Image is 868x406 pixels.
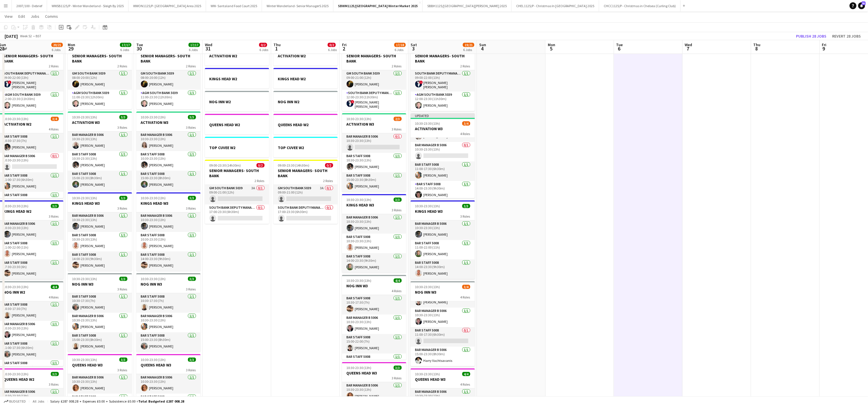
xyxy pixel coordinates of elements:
app-card-role: Bar Staff 50081/114:00-23:30 (9h30m)[PERSON_NAME] [411,259,475,279]
span: Week 52 [19,34,33,38]
app-card-role: Bar Manager B 50060/110:30-23:30 (13h) [411,142,475,161]
span: 3 Roles [118,206,127,210]
h3: KINGS HEAD W3 [342,202,406,208]
span: ! [420,81,423,84]
span: 4/4 [394,278,402,283]
span: 3/3 [188,277,196,281]
span: Wed [685,42,692,47]
app-card-role: AGM South Bank 50391/111:00-23:30 (12h30m)[PERSON_NAME] [136,90,201,109]
div: 10:30-23:30 (13h)3/3KINGS HEAD W33 RolesBar Manager B 50061/110:30-23:30 (13h)[PERSON_NAME]Bar St... [411,200,475,279]
span: 3/3 [51,372,59,376]
h3: NOG INN W3 [136,282,201,287]
h3: SENIOR MANAGERS- SOUTH BANK [273,168,338,178]
button: Publish 28 jobs [794,32,829,40]
app-card-role: Bar Manager B 50061/110:30-23:30 (13h)[PERSON_NAME] [68,212,132,232]
div: 10:30-23:30 (13h)3/3KINGS HEAD W33 RolesBar Manager B 50061/110:30-23:30 (13h)[PERSON_NAME]Bar St... [342,194,406,273]
h3: ACTIVATION W2 [205,53,269,58]
app-card-role: Bar Manager B 50061/110:30-23:30 (13h)[PERSON_NAME] [342,315,406,334]
a: Comms [43,13,60,20]
span: 4/4 [462,372,470,376]
span: 3/3 [462,204,470,208]
h3: KINGS HEAD W2 [205,76,269,81]
div: 10:30-23:30 (13h)3/3ACTIVATION W33 RolesBar Manager B 50061/110:30-23:30 (13h)[PERSON_NAME]Bar St... [136,112,201,190]
app-job-card: 08:00-23:30 (15h30m)2/2SENIOR MANAGERS- SOUTH BANK2 RolesGM South Bank 50391/108:00-20:00 (12h)[P... [136,45,201,109]
h3: QUEENS HEAD W3 [411,377,475,382]
button: SBWM1125/[GEOGRAPHIC_DATA] Winter Market 2025 [333,0,423,11]
span: ! [351,100,354,104]
app-job-card: ACTIVATION W2 [273,45,338,66]
span: 4 Roles [461,132,470,136]
span: 2 Roles [255,179,265,183]
h3: NOG INN W3 [342,283,406,288]
app-card-role: South Bank Deputy Manager 50390/117:00-23:30 (6h30m) [205,204,269,224]
span: 2 Roles [323,179,333,183]
app-card-role: Bar Staff 50081/114:00-23:30 (9h30m)[PERSON_NAME] [342,253,406,273]
h3: ACTIVATION W3 [68,120,132,125]
span: Mon [548,42,555,47]
app-card-role: Bar Staff 50081/110:30-17:30 (7h)[PERSON_NAME] [136,293,201,313]
span: 0/2 [325,163,333,167]
span: 10:30-23:30 (13h) [347,278,372,283]
app-card-role: Bar Manager B 50061/110:30-23:30 (13h)[PERSON_NAME] [342,214,406,234]
span: 2 Roles [118,64,127,68]
span: Fri [342,42,347,47]
span: 30 [135,45,143,52]
span: 17/17 [189,43,200,47]
button: WWSB1125/P - Winter Wonderland - Sleigh By 2025 [47,0,129,11]
span: 3/3 [394,366,402,370]
span: Tue [136,42,143,47]
h3: ACTIVATION W3 [411,126,475,131]
span: 10:30-23:30 (13h) [347,366,372,370]
app-card-role: AGM South Bank 50391/112:00-23:30 (11h30m)[PERSON_NAME] [411,91,475,111]
span: 0/2 [259,43,267,47]
app-card-role: Bar Manager B 50061/115:00-23:30 (8h30m)Ηarry Vachtsavanis [411,347,475,366]
span: 4 Roles [392,289,402,293]
app-card-role: Bar Manager B 50060/110:30-23:30 (13h) [342,133,406,153]
h3: QUEENS HEAD W2 [205,122,269,127]
app-card-role: Bar Staff 50081/110:30-17:30 (7h)[PERSON_NAME] [68,293,132,313]
div: NOG INN W2 [273,91,338,112]
app-card-role: South Bank Deputy Manager 50391/112:00-23:30 (11h30m)![PERSON_NAME] [PERSON_NAME] [342,90,406,111]
app-job-card: 09:00-23:30 (14h30m)0/2SENIOR MANAGERS- SOUTH BANK2 RolesGM South Bank 50393A0/109:00-21:00 (12h)... [205,160,269,224]
span: 10:30-23:30 (13h) [72,358,97,362]
app-job-card: 10:30-23:30 (13h)3/3KINGS HEAD W33 RolesBar Manager B 50061/110:30-23:30 (13h)[PERSON_NAME]Bar St... [68,192,132,271]
span: 2 Roles [186,64,196,68]
app-card-role: Bar Staff 50081/114:00-23:30 (9h30m)[PERSON_NAME] [136,251,201,271]
div: 10:30-23:30 (13h)3/3NOG INN W33 RolesBar Staff 50081/110:30-17:30 (7h)[PERSON_NAME]Bar Manager B ... [68,273,132,352]
span: 3/3 [188,115,196,119]
span: Thu [273,42,281,47]
span: 10:30-23:30 (13h) [72,277,97,281]
span: 93 [862,1,866,5]
app-job-card: 09:00-23:30 (14h30m)2/2SENIOR MANAGERS- SOUTH BANK2 RolesSouth Bank Deputy Manager 50391/109:00-2... [411,45,475,111]
span: Edit [18,14,25,19]
div: BST [36,34,41,38]
app-job-card: 09:00-23:30 (14h30m)0/2SENIOR MANAGERS- SOUTH BANK2 RolesGM South Bank 50393A0/109:00-21:00 (12h)... [273,160,338,224]
app-card-role: GM South Bank 50391/108:00-20:00 (12h)[PERSON_NAME] [68,70,132,90]
span: 4 Roles [49,295,59,299]
button: Budgeted [3,398,27,405]
span: 3/4 [51,117,59,121]
span: 3/3 [119,358,127,362]
app-job-card: 09:00-23:30 (14h30m)2/2SENIOR MANAGERS- SOUTH BANK2 RolesGM South Bank 50391/109:00-21:00 (12h)[P... [342,45,406,111]
app-card-role: GM South Bank 50391/108:00-20:00 (12h)[PERSON_NAME] [136,70,201,90]
span: View [5,14,13,19]
app-card-role: Bar Staff 50081/115:00-23:30 (8h30m)[PERSON_NAME] [136,332,201,352]
div: 10:30-23:30 (13h)3/3KINGS HEAD W33 RolesBar Manager B 50061/110:30-23:30 (13h)[PERSON_NAME]Bar St... [136,192,201,271]
app-job-card: ACTIVATION W2 [205,45,269,66]
app-job-card: Updated10:30-23:30 (13h)3/4ACTIVATION W34 RolesBar Staff 50081/110:30-17:30 (7h)[PERSON_NAME]Bar ... [411,113,475,198]
app-card-role: Bar Staff 50081/110:30-23:30 (13h)[PERSON_NAME] [342,153,406,172]
span: 3 Roles [186,287,196,291]
span: Wed [205,42,212,47]
span: 4 Roles [461,382,470,387]
app-card-role: Bar Manager B 50061/110:30-23:30 (13h)[PERSON_NAME] [68,313,132,332]
div: 10:30-23:30 (13h)3/3ACTIVATION W33 RolesBar Manager B 50061/110:30-23:30 (13h)[PERSON_NAME]Bar St... [68,112,132,190]
span: 10:30-23:30 (13h) [141,196,166,200]
app-card-role: Bar Staff 50081/110:30-23:30 (13h)[PERSON_NAME] [68,151,132,171]
div: Updated [411,113,475,118]
span: Thu [754,42,761,47]
h3: NOG INN W2 [273,99,338,104]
